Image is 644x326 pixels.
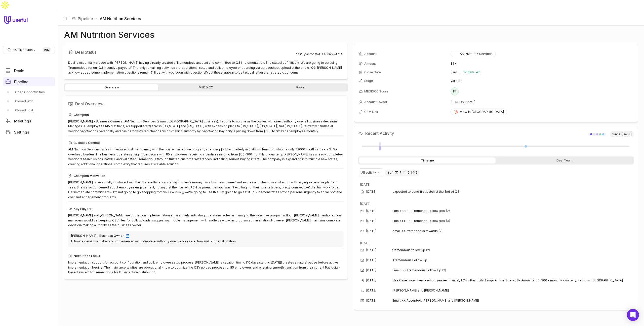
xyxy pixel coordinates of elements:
div: [PERSON_NAME] and [PERSON_NAME] are copied on implementation emails, likely indicating operationa... [68,213,344,228]
h2: Deal Status [68,48,296,56]
div: AM Nutrition Services [454,52,493,56]
div: Ultimate decision-maker and implementer with complete authority over vendor selection and budget ... [71,239,341,244]
a: Open Opportunities [3,88,55,96]
span: Tremendous Follow Up [392,258,427,262]
span: Stage [364,79,373,83]
div: Key Players [68,206,344,212]
span: tremendous follow up [392,248,425,252]
a: Risks [254,84,347,90]
div: 1 call and 7 email threads [385,170,419,176]
time: [DATE] [622,132,632,136]
span: Close Date [364,70,381,74]
a: Closed Won [3,97,55,105]
div: Implementation support for account configuration and bulk employee setup process. [PERSON_NAME]'s... [68,260,344,275]
time: [DATE] [366,229,376,233]
time: [DATE] [366,190,376,194]
span: 3 emails in thread [446,219,450,223]
span: Settings [14,130,29,134]
span: Since [610,131,634,137]
span: 2 emails in thread [446,209,450,213]
div: Timeline [359,157,496,164]
time: [DATE] [360,202,371,206]
div: Next Steps Focus [68,253,344,259]
td: Validate [451,77,633,85]
a: Meetings [3,116,55,125]
h1: AM Nutrition Services [64,32,154,38]
span: Email: >> Re: Tremendous Rewards [392,219,445,223]
span: Quick search... [13,48,35,52]
div: Champion [68,112,344,118]
a: Pipeline [3,77,55,86]
span: Meetings [14,119,31,123]
a: Pipeline [78,16,93,22]
a: MEDDICC [159,84,253,90]
time: [DATE] [366,268,376,272]
div: Pipeline submenu [3,88,55,114]
time: [DATE] 6:37 PM EDT [315,52,344,56]
div: Last updated [296,52,344,56]
time: [DATE] [366,219,376,223]
time: [DATE] [366,288,376,292]
span: Email: << Re: Tremendous Rewards [392,209,445,213]
span: 2 emails in thread [442,268,446,272]
span: Amount [364,62,376,66]
kbd: ⌘ K [43,47,51,52]
div: Business Context [68,140,344,146]
div: Deal is essentially closed with [PERSON_NAME] having already created a Tremendous account and com... [68,60,344,75]
li: AM Nutrition Services [95,16,141,22]
time: [DATE] [366,299,376,303]
span: Email: >> Tremendous Follow Up [392,268,441,272]
span: expected to send first batch at the End of Q3 [392,190,632,194]
span: [PERSON_NAME] and [PERSON_NAME] [392,288,626,292]
h2: Recent Activity [358,130,394,136]
td: $8K [451,60,633,68]
a: Settings [3,127,55,137]
div: Champion Motivation [68,173,344,179]
span: CRM Link [364,110,378,114]
time: [DATE] [360,241,371,245]
span: 2 emails in thread [439,229,442,233]
time: [DATE] [366,248,376,252]
td: [PERSON_NAME] [451,98,633,106]
a: Deals [3,66,55,75]
div: Open Intercom Messenger [627,309,639,321]
time: [DATE] [451,70,461,74]
span: Pipeline [14,80,28,84]
time: [DATE] [366,258,376,262]
div: [PERSON_NAME] is personally frustrated with the cost inefficiency, stating 'money's money. I'm a ... [68,180,344,200]
span: 2 emails in thread [426,248,430,252]
span: Account [364,52,377,56]
span: Deals [14,69,24,73]
button: Collapse sidebar [61,15,68,22]
time: [DATE] [366,278,376,282]
time: [DATE] [360,183,371,186]
span: email: >> tremendous rewards [392,229,438,233]
img: LinkedIn [126,234,129,238]
span: Use Case: Incentives - employee rec manual, ACH - Paylocity Tango Annual Spend: 8k Amounts: 50-30... [392,278,632,282]
a: Closed Lost [3,106,55,114]
span: | [68,16,70,22]
div: [PERSON_NAME] - Business Owner at AM Nutrition Services (almost [DEMOGRAPHIC_DATA] business). Rep... [68,119,344,134]
div: Deal Team [497,157,633,164]
div: View in [GEOGRAPHIC_DATA] [454,110,504,114]
h2: Deal Overview [68,100,344,108]
div: 84 [451,87,459,95]
button: AM Nutrition Services [451,51,496,57]
div: [PERSON_NAME] - Business Owner [71,234,124,238]
span: Email: << Accepted: [PERSON_NAME] and [PERSON_NAME] [392,299,479,303]
span: 37 days left [463,70,480,74]
span: MEDDICC Score [364,89,388,93]
div: AM Nutrition Services faces immediate cost inefficiency with their current incentive program, spe... [68,147,344,167]
a: Overview [65,84,158,90]
a: View in [GEOGRAPHIC_DATA] [451,109,507,115]
time: [DATE] [366,209,376,213]
span: Account Owner [364,100,387,104]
